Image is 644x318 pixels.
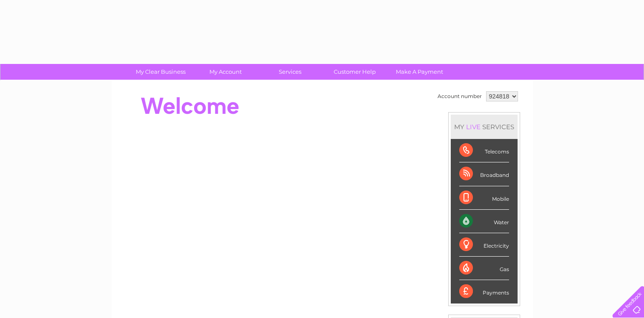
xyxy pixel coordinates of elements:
[459,139,509,162] div: Telecoms
[320,64,390,80] a: Customer Help
[435,89,484,104] td: Account number
[384,64,455,80] a: Make A Payment
[190,64,260,80] a: My Account
[126,64,196,80] a: My Clear Business
[464,123,482,131] div: LIVE
[459,186,509,210] div: Mobile
[459,280,509,303] div: Payments
[459,257,509,280] div: Gas
[459,233,509,257] div: Electricity
[459,210,509,233] div: Water
[451,115,518,139] div: MY SERVICES
[459,162,509,186] div: Broadband
[255,64,325,80] a: Services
